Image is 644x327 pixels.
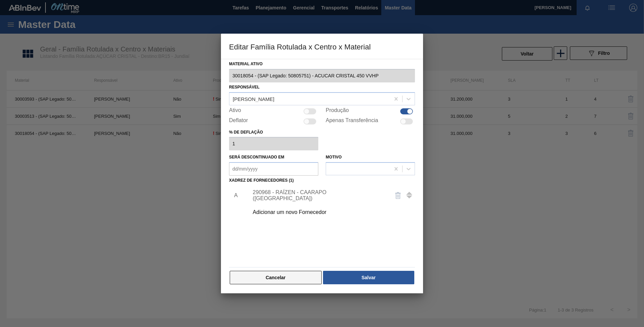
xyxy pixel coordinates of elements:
label: Será descontinuado em [229,155,284,159]
div: Adicionar um novo Fornecedor [253,209,385,215]
input: dd/mm/yyyy [229,162,318,176]
label: Produção [326,107,349,115]
h3: Editar Família Rotulada x Centro x Material [221,34,423,59]
label: Ativo [229,107,241,115]
img: delete-icon [394,191,402,199]
button: delete-icon [390,187,406,204]
label: Material ativo [229,59,415,69]
li: A [229,187,239,204]
button: Salvar [323,271,414,284]
label: Responsável [229,85,260,89]
button: Cancelar [230,271,322,284]
div: 290968 - RAÍZEN - CAARAPO ([GEOGRAPHIC_DATA]) [253,189,385,202]
label: Xadrez de Fornecedores (1) [229,178,294,183]
div: [PERSON_NAME] [233,96,274,102]
label: Motivo [326,155,342,159]
label: % de deflação [229,128,318,137]
label: Deflator [229,117,248,125]
label: Apenas Transferência [326,117,378,125]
